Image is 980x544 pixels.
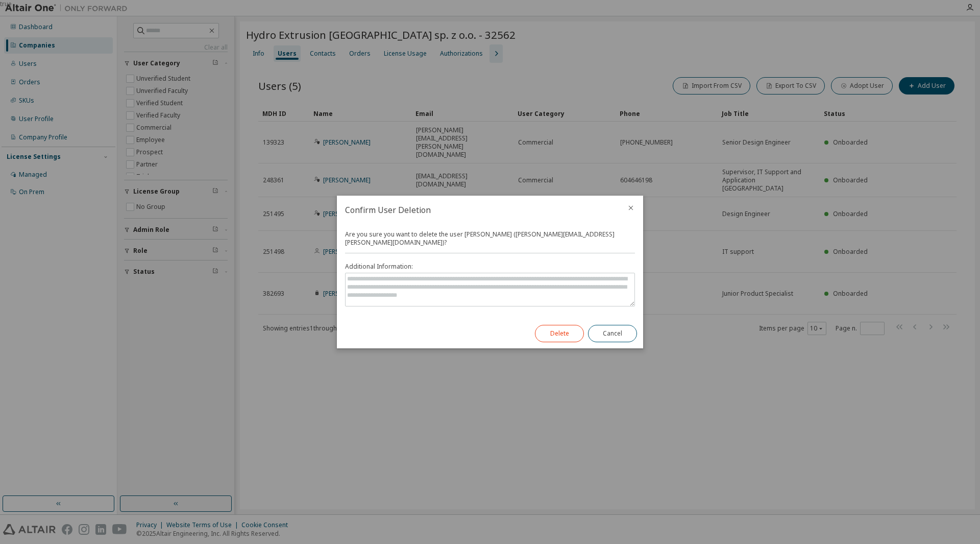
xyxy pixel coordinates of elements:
button: Delete [535,325,584,342]
label: Additional Information: [345,263,635,271]
button: close [627,204,635,212]
div: Are you sure you want to delete the user [PERSON_NAME] ([PERSON_NAME][EMAIL_ADDRESS][PERSON_NAME]... [345,230,635,306]
h2: Confirm User Deletion [337,196,619,224]
button: Cancel [588,325,637,342]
